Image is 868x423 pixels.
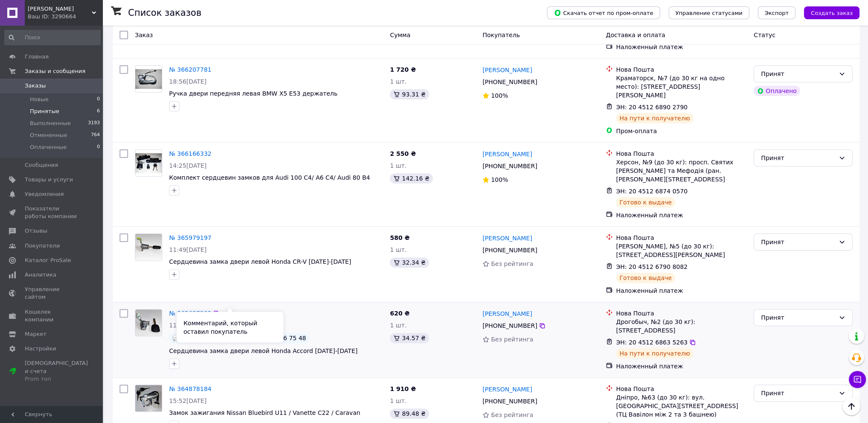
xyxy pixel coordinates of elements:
[169,150,211,157] a: № 366166332
[482,150,532,158] a: [PERSON_NAME]
[390,333,429,343] div: 34.57 ₴
[616,318,747,335] div: Дрогобыч, №2 (до 30 кг): [STREET_ADDRESS]
[616,211,747,219] div: Наложенный платеж
[491,260,533,267] span: Без рейтинга
[547,6,660,19] button: Скачать отчет по пром-оплате
[390,397,406,404] span: 1 шт.
[761,69,835,79] div: Принят
[491,336,533,343] span: Без рейтинга
[30,131,67,139] span: Отмененные
[390,310,409,317] span: 620 ₴
[616,233,747,242] div: Нова Пошта
[25,67,85,75] span: Заказы и сообщения
[169,258,351,265] a: Сердцевина замка двери левой Honda CR-V [DATE]-[DATE]
[390,89,429,99] div: 93.31 ₴
[616,74,747,99] div: Краматорск, №7 (до 30 кг на одно место): [STREET_ADDRESS][PERSON_NAME]
[25,190,64,198] span: Уведомления
[169,409,360,416] a: Замок зажигания Nissan Bluebird U11 / Vanette С22 / Caravan
[25,205,79,220] span: Показатели работы компании
[91,131,100,139] span: 764
[25,82,46,90] span: Заказы
[616,393,747,419] div: Дніпро, №63 (до 30 кг): вул. [GEOGRAPHIC_DATA][STREET_ADDRESS] (ТЦ Вавілон між 2 та 3 башнею)
[25,308,79,324] span: Кошелек компании
[169,78,207,85] span: 18:56[DATE]
[97,108,100,115] span: 6
[135,385,162,412] a: Фото товару
[169,322,207,329] span: 11:36[DATE]
[135,309,162,336] a: Фото товару
[25,359,88,383] span: [DEMOGRAPHIC_DATA] и счета
[390,78,406,85] span: 1 шт.
[169,397,207,404] span: 15:52[DATE]
[758,6,795,19] button: Экспорт
[169,174,370,181] a: Комплект сердцевин замков для Audi 100 C4/ A6 C4/ Audi 80 B4
[390,66,416,73] span: 1 720 ₴
[169,234,211,241] a: № 365979197
[616,339,688,346] span: ЭН: 20 4512 6863 5263
[25,345,56,353] span: Настройки
[390,385,416,392] span: 1 910 ₴
[25,161,58,169] span: Сообщения
[482,32,520,38] span: Покупатель
[761,388,835,398] div: Принят
[795,9,859,16] a: Создать заказ
[169,162,207,169] span: 14:25[DATE]
[135,309,162,336] img: Фото товару
[675,10,742,16] span: Управление статусами
[25,257,71,264] span: Каталог ProSale
[169,347,357,354] a: Сердцевина замка двери левой Honda Accord [DATE]-[DATE]
[616,197,675,207] div: Готово к выдаче
[25,227,47,235] span: Отзывы
[390,173,433,184] div: 142.16 ₴
[482,385,532,394] a: [PERSON_NAME]
[804,6,859,19] button: Создать заказ
[184,319,257,335] span: Комментарий, который оставил покупатель
[761,313,835,322] div: Принят
[761,237,835,247] div: Принят
[491,411,533,418] span: Без рейтинга
[616,273,675,283] div: Готово к выдаче
[30,120,71,127] span: Выполненные
[482,234,532,242] a: [PERSON_NAME]
[616,113,693,123] div: На пути к получателю
[481,76,539,88] div: [PHONE_NUMBER]
[616,65,747,74] div: Нова Пошта
[97,143,100,151] span: 0
[606,32,665,38] span: Доставка и оплата
[754,32,775,38] span: Статус
[169,66,211,73] a: № 366207781
[25,271,56,279] span: Аналитика
[616,263,688,270] span: ЭН: 20 4512 6790 8082
[30,143,67,151] span: Оплаченные
[811,10,853,16] span: Создать заказ
[616,158,747,184] div: Херсон, №9 (до 30 кг): просп. Святих [PERSON_NAME] та Мефодія (ран. [PERSON_NAME][STREET_ADDRESS]
[481,395,539,407] div: [PHONE_NUMBER]
[25,330,47,338] span: Маркет
[390,32,410,38] span: Сумма
[616,309,747,318] div: Нова Пошта
[481,160,539,172] div: [PHONE_NUMBER]
[616,362,747,370] div: Наложенный платеж
[28,5,92,13] span: Авто Тренд
[482,309,532,318] a: [PERSON_NAME]
[842,397,860,415] button: Наверх
[390,162,406,169] span: 1 шт.
[25,53,49,61] span: Главная
[491,176,508,183] span: 100%
[169,385,211,392] a: № 364878184
[135,234,162,260] img: Фото товару
[4,30,101,45] input: Поиск
[616,43,747,51] div: Наложенный платеж
[616,127,747,135] div: Пром-оплата
[616,149,747,158] div: Нова Пошта
[169,310,211,317] a: № 365627232
[390,257,429,268] div: 32.34 ₴
[169,246,207,253] span: 11:49[DATE]
[30,96,49,103] span: Новые
[616,348,693,359] div: На пути к получателю
[25,242,60,250] span: Покупатели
